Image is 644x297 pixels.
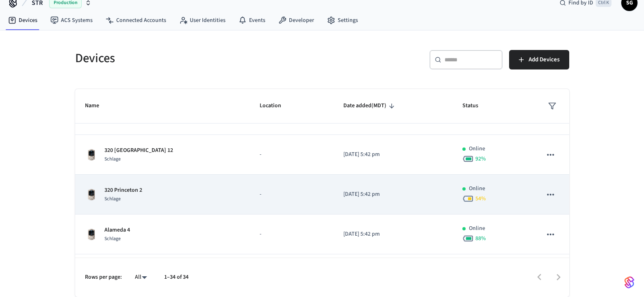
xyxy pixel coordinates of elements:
p: [DATE] 5:42 pm [343,230,442,238]
a: User Identities [173,13,232,28]
div: All [132,271,151,283]
a: Settings [321,13,364,28]
span: Location [260,100,292,112]
p: 320 [GEOGRAPHIC_DATA] 12 [104,146,173,155]
a: Developer [272,13,321,28]
span: 54 % [475,195,486,203]
p: - [260,190,324,199]
span: Name [85,100,110,112]
img: Schlage Sense Smart Deadbolt with Camelot Trim, Front [85,188,98,201]
p: Online [469,184,485,193]
span: Schlage [104,156,121,163]
a: Events [232,13,272,28]
p: 320 Princeton 2 [104,186,142,195]
p: - [260,230,324,238]
h5: Devices [75,50,317,67]
p: Online [469,145,485,153]
p: Alameda 4 [104,226,130,234]
img: Schlage Sense Smart Deadbolt with Camelot Trim, Front [85,228,98,241]
span: Add Devices [529,54,559,65]
span: 88 % [475,234,486,243]
img: SeamLogoGradient.69752ec5.svg [624,276,634,289]
span: Date added(MDT) [343,100,397,112]
p: [DATE] 5:42 pm [343,150,442,159]
span: Status [462,100,489,112]
p: Online [469,224,485,233]
img: Schlage Sense Smart Deadbolt with Camelot Trim, Front [85,148,98,161]
a: Connected Accounts [99,13,173,28]
span: Schlage [104,195,121,202]
span: 92 % [475,155,486,163]
a: Devices [2,13,44,28]
span: Schlage [104,235,121,242]
p: Rows per page: [85,273,122,282]
p: 1–34 of 34 [164,273,189,282]
a: ACS Systems [44,13,99,28]
button: Add Devices [509,50,569,69]
p: [DATE] 5:42 pm [343,190,442,199]
p: - [260,150,324,159]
